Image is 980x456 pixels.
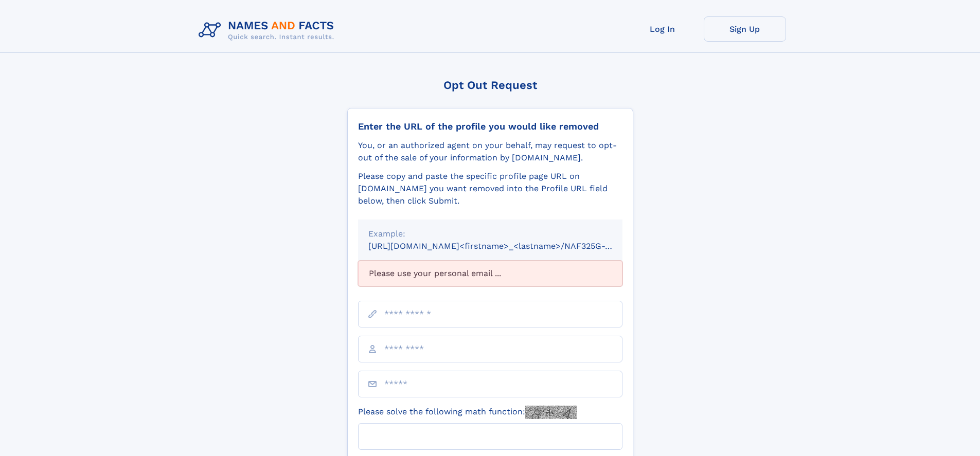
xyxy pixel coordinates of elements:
div: You, or an authorized agent on your behalf, may request to opt-out of the sale of your informatio... [358,139,622,164]
div: Please copy and paste the specific profile page URL on [DOMAIN_NAME] you want removed into the Pr... [358,170,622,207]
div: Please use your personal email ... [358,261,622,286]
a: Sign Up [704,16,786,42]
img: Logo Names and Facts [194,16,343,44]
small: [URL][DOMAIN_NAME]<firstname>_<lastname>/NAF325G-xxxxxxxx [368,241,642,251]
label: Please solve the following math function: [358,406,577,419]
a: Log In [621,16,704,42]
div: Opt Out Request [347,79,633,92]
div: Example: [368,228,612,240]
div: Enter the URL of the profile you would like removed [358,121,622,132]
